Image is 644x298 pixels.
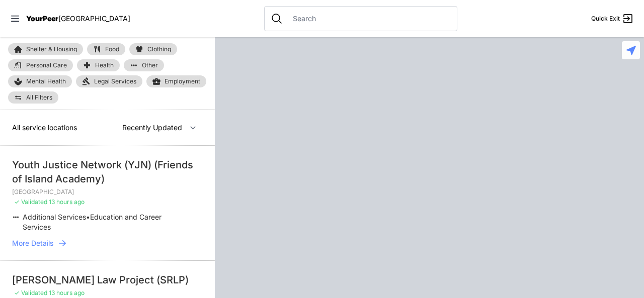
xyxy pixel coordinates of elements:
span: Mental Health [26,77,66,85]
span: 13 hours ago [49,198,85,206]
a: Legal Services [76,75,142,87]
span: ✓ Validated [14,289,47,296]
a: Other [124,59,164,71]
a: Health [77,59,120,71]
span: ✓ Validated [14,198,47,206]
span: Food [105,46,119,52]
a: Quick Exit [591,13,634,25]
span: 13 hours ago [49,289,85,296]
span: YourPeer [26,14,58,23]
input: Search [287,14,451,24]
span: All service locations [12,123,77,132]
a: Shelter & Housing [8,43,83,55]
p: [GEOGRAPHIC_DATA] [12,188,203,196]
span: Other [142,62,158,68]
span: Quick Exit [591,15,620,23]
span: Education and Career Services [23,213,162,231]
span: Shelter & Housing [26,46,77,52]
a: Personal Care [8,59,73,71]
a: Clothing [129,43,177,55]
span: Additional Services [23,213,86,221]
a: Food [87,43,125,55]
span: Health [95,62,114,68]
a: YourPeer[GEOGRAPHIC_DATA] [26,16,130,22]
span: • [86,213,90,221]
a: All Filters [8,91,58,104]
div: [PERSON_NAME] Law Project (SRLP) [12,273,203,287]
span: Legal Services [94,77,136,85]
span: [GEOGRAPHIC_DATA] [58,14,130,23]
a: Mental Health [8,75,72,87]
span: Employment [165,77,200,85]
span: Clothing [147,46,171,52]
span: Personal Care [26,62,67,68]
span: More Details [12,238,53,248]
div: Youth Justice Network (YJN) (Friends of Island Academy) [12,158,203,186]
a: Employment [146,75,206,87]
span: All Filters [26,94,52,101]
a: More Details [12,238,203,248]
